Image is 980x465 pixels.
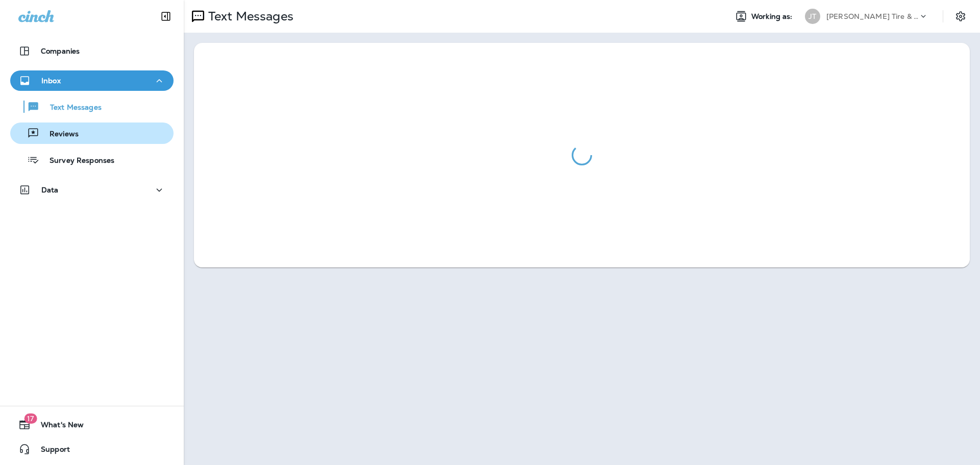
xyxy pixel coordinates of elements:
button: Support [10,439,174,459]
button: Companies [10,41,174,61]
span: Working as: [751,12,795,21]
button: Text Messages [10,96,174,117]
p: Companies [41,47,80,55]
p: Text Messages [204,9,293,24]
button: Survey Responses [10,149,174,170]
span: 17 [24,413,37,424]
button: Inbox [10,70,174,91]
p: Text Messages [40,103,102,113]
p: Data [41,186,59,194]
span: Support [31,445,70,457]
button: Data [10,180,174,200]
button: Reviews [10,123,174,144]
button: 17What's New [10,414,174,435]
p: [PERSON_NAME] Tire & Auto [826,12,918,20]
button: Collapse Sidebar [152,6,180,27]
p: Inbox [41,77,61,85]
p: Survey Responses [39,156,114,166]
p: Reviews [39,130,79,139]
button: Settings [951,7,970,26]
div: JT [805,9,820,24]
span: What's New [31,421,84,433]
